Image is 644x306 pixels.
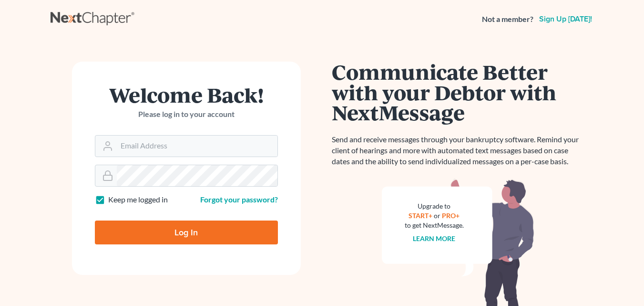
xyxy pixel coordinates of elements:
[95,109,278,120] p: Please log in to your account
[405,221,464,230] div: to get NextMessage.
[108,194,168,205] label: Keep me logged in
[434,211,440,220] span: or
[200,195,278,204] a: Forgot your password?
[117,136,277,157] input: Email Address
[409,211,432,220] a: START+
[95,221,278,244] input: Log In
[482,14,533,25] strong: Not a member?
[413,234,455,243] a: Learn more
[332,134,584,167] p: Send and receive messages through your bankruptcy software. Remind your client of hearings and mo...
[332,62,584,123] h1: Communicate Better with your Debtor with NextMessage
[405,201,464,211] div: Upgrade to
[537,15,594,23] a: Sign up [DATE]!
[95,84,278,105] h1: Welcome Back!
[442,211,460,220] a: PRO+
